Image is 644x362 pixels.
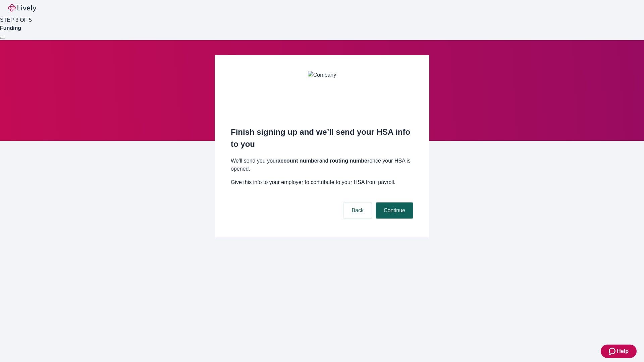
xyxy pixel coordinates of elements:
[308,71,336,111] img: Company
[231,178,413,186] p: Give this info to your employer to contribute to your HSA from payroll.
[376,202,413,219] button: Continue
[231,126,413,150] h2: Finish signing up and we’ll send your HSA info to you
[330,158,369,164] strong: routing number
[231,157,413,173] p: We’ll send you your and once your HSA is opened.
[8,4,36,12] img: Lively
[277,158,319,164] strong: account number
[609,347,617,355] svg: Zendesk support icon
[601,345,637,358] button: Zendesk support iconHelp
[617,347,629,355] span: Help
[343,202,372,219] button: Back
